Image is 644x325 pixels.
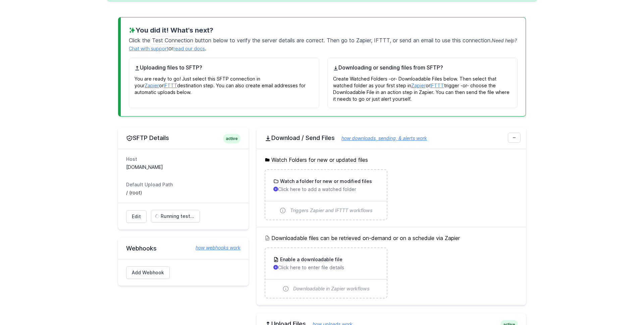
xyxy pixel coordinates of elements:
[265,170,386,220] a: Watch a folder for new or modified files Click here to add a watched folder Triggers Zapier and I...
[265,156,518,164] h5: Watch Folders for new or updated files
[265,248,386,298] a: Enable a downloadable file Click here to enter file details Downloadable in Zapier workflows
[161,213,194,220] span: Running test...
[145,83,159,88] a: Zapier
[273,186,378,193] p: Click here to add a watched folder
[273,264,378,271] p: Click here to enter file details
[129,35,518,52] p: Click the button below to verify the server details are correct. Then go to Zapier, IFTTT, or sen...
[265,134,518,142] h2: Download / Send Files
[135,63,314,72] h4: Uploading files to SFTP?
[126,181,240,188] dt: Default Upload Path
[126,134,240,142] h2: SFTP Details
[223,134,240,143] span: active
[290,207,373,214] span: Triggers Zapier and IFTTT workflows
[126,210,147,223] a: Edit
[173,46,205,51] a: read our docs
[126,164,240,171] dd: [DOMAIN_NAME]
[126,244,240,252] h2: Webhooks
[150,36,195,45] span: Test Connection
[279,256,342,263] h3: Enable a downloadable file
[610,291,636,317] iframe: Drift Widget Chat Controller
[333,63,512,72] h4: Downloading or sending files from SFTP?
[129,46,168,51] a: Chat with support
[164,83,177,88] a: IFTTT
[335,135,427,141] a: how downloads, sending, & alerts work
[135,72,314,96] p: You are ready to go! Just select this SFTP connection in your or destination step. You can also c...
[126,189,240,196] dd: / (root)
[333,72,512,102] p: Create Watched Folders -or- Downloadable Files below. Then select that watched folder as your fir...
[430,83,444,88] a: IFTTT
[126,266,170,279] a: Add Webhook
[126,156,240,162] dt: Host
[151,210,200,223] a: Running test...
[279,178,372,185] h3: Watch a folder for new or modified files
[492,38,517,43] span: Need help?
[189,244,240,251] a: how webhooks work
[129,26,518,35] h3: You did it! What's next?
[265,234,518,242] h5: Downloadable files can be retrieved on-demand or on a schedule via Zapier
[411,83,426,88] a: Zapier
[293,285,370,292] span: Downloadable in Zapier workflows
